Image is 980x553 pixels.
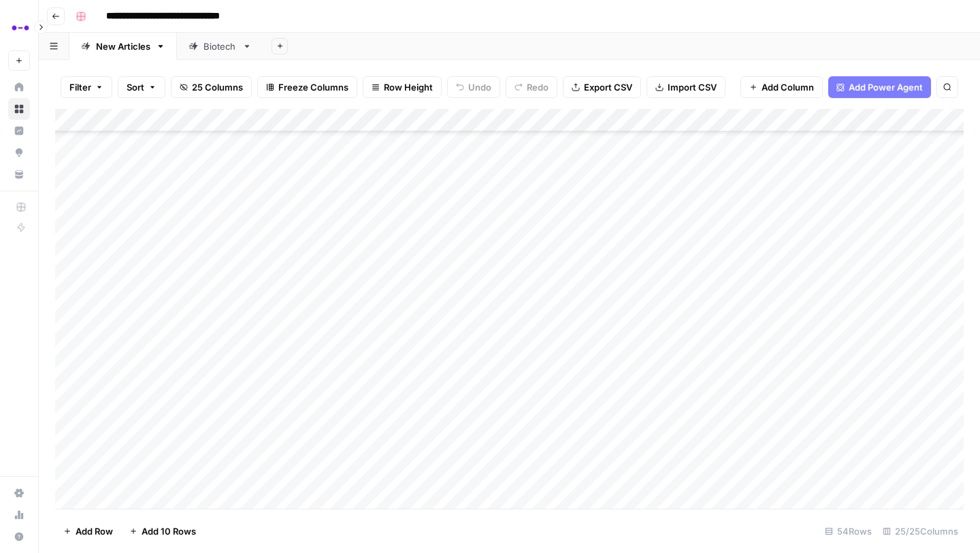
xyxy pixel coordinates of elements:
[563,76,641,98] button: Export CSV
[8,120,30,142] a: Insights
[8,526,30,548] button: Help + Support
[384,80,433,94] span: Row Height
[127,80,144,94] span: Sort
[8,142,30,163] a: Opportunities
[177,33,263,60] a: Biotech
[203,39,237,53] div: Biotech
[828,76,931,98] button: Add Power Agent
[8,76,30,98] a: Home
[8,163,30,185] a: Your Data
[468,80,491,94] span: Undo
[55,520,121,542] button: Add Row
[647,76,725,98] button: Import CSV
[8,11,30,45] button: Workspace: Abacum
[121,520,204,542] button: Add 10 Rows
[8,504,30,526] a: Usage
[69,80,91,94] span: Filter
[877,520,964,542] div: 25/25 Columns
[8,98,30,120] a: Browse
[8,482,30,504] a: Settings
[849,80,923,94] span: Add Power Agent
[61,76,112,98] button: Filter
[278,80,348,94] span: Freeze Columns
[506,76,557,98] button: Redo
[192,80,243,94] span: 25 Columns
[8,16,33,40] img: Abacum Logo
[447,76,500,98] button: Undo
[819,520,877,542] div: 54 Rows
[363,76,442,98] button: Row Height
[527,80,549,94] span: Redo
[142,524,196,538] span: Add 10 Rows
[96,39,150,53] div: New Articles
[171,76,252,98] button: 25 Columns
[668,80,717,94] span: Import CSV
[76,524,113,538] span: Add Row
[584,80,632,94] span: Export CSV
[257,76,357,98] button: Freeze Columns
[69,33,177,60] a: New Articles
[118,76,165,98] button: Sort
[762,80,814,94] span: Add Column
[740,76,823,98] button: Add Column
